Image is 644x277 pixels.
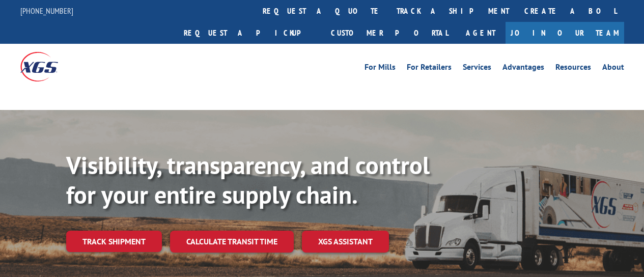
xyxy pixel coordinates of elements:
[456,22,506,44] a: Agent
[555,63,591,74] a: Resources
[407,63,452,74] a: For Retailers
[66,231,162,252] a: Track shipment
[602,63,624,74] a: About
[506,22,624,44] a: Join Our Team
[502,63,544,74] a: Advantages
[323,22,456,44] a: Customer Portal
[66,149,430,210] b: Visibility, transparency, and control for your entire supply chain.
[302,231,389,253] a: XGS ASSISTANT
[365,63,396,74] a: For Mills
[463,63,491,74] a: Services
[176,22,323,44] a: Request a pickup
[20,6,73,16] a: [PHONE_NUMBER]
[170,231,294,253] a: Calculate transit time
